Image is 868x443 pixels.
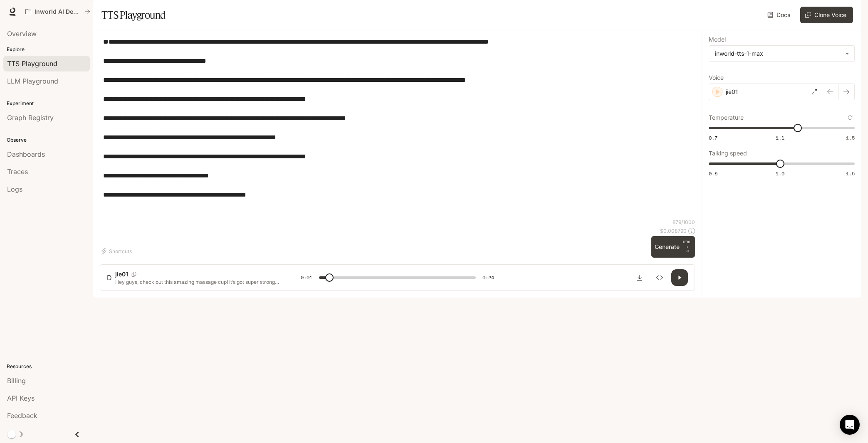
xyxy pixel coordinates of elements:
[846,170,855,177] span: 1.5
[683,239,692,254] p: ⏎
[22,3,94,20] button: All workspaces
[115,270,128,278] p: jie01
[846,134,855,141] span: 1.5
[651,236,695,258] button: GenerateCTRL +⏎
[673,219,695,226] p: 879 / 1000
[107,273,112,283] div: D
[683,239,692,249] p: CTRL +
[631,269,648,286] button: Download audio
[715,49,841,58] div: inworld-tts-1-max
[482,273,494,282] span: 0:24
[709,150,747,156] p: Talking speed
[800,7,853,23] button: Clone Voice
[709,134,717,141] span: 0.7
[35,8,81,15] p: Inworld AI Demos
[709,170,717,177] span: 0.5
[776,170,784,177] span: 1.0
[709,75,724,81] p: Voice
[101,7,166,23] h1: TTS Playground
[115,278,281,285] p: Hey guys, check out this amazing massage cup! It’s got super strong suction—just look how well it...
[709,115,744,121] p: Temperature
[709,37,726,42] p: Model
[100,244,135,258] button: Shortcuts
[660,227,687,234] p: $ 0.008790
[726,88,738,96] p: jie01
[709,46,854,62] div: inworld-tts-1-max
[840,415,860,435] div: Open Intercom Messenger
[651,269,668,286] button: Inspect
[846,113,855,122] button: Reset to default
[776,134,784,141] span: 1.1
[301,273,312,282] span: 0:01
[128,272,140,277] button: Copy Voice ID
[766,7,794,23] a: Docs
